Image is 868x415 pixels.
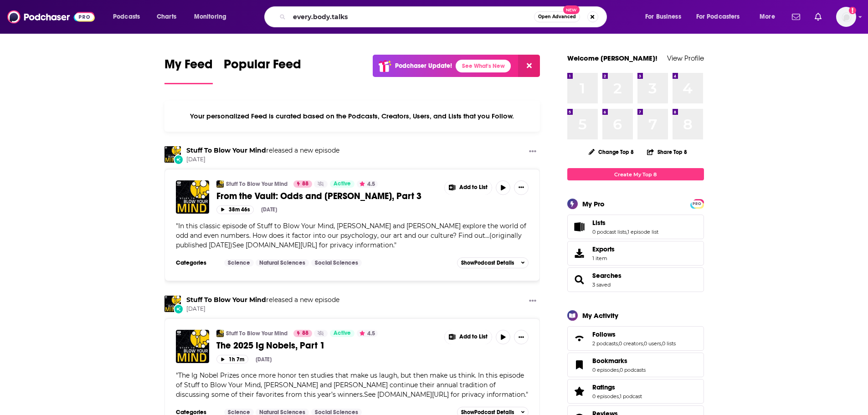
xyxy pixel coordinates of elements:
a: 1 podcast [620,393,642,400]
span: " " [176,222,526,249]
span: [DATE] [186,305,339,313]
a: Ratings [592,383,642,391]
a: Stuff To Blow Your Mind [186,296,266,304]
a: The 2025 Ig Nobels, Part 1 [216,340,438,351]
span: Logged in as Ashley_Beenen [836,7,856,27]
img: Stuff To Blow Your Mind [164,146,181,163]
a: Bookmarks [570,359,589,371]
a: Social Sciences [311,259,362,266]
button: Change Top 8 [583,146,640,158]
span: Podcasts [113,10,140,23]
span: Popular Feed [224,56,301,77]
button: Show profile menu [836,7,856,27]
button: Show More Button [514,330,529,344]
span: , [619,367,620,373]
a: 0 episodes [592,393,619,400]
div: New Episode [174,304,184,314]
svg: Add a profile image [849,7,856,14]
button: ShowPodcast Details [457,257,529,268]
div: New Episode [174,154,184,164]
a: Follows [592,330,676,338]
span: From the Vault: Odds and [PERSON_NAME], Part 3 [216,190,421,202]
img: User Profile [836,7,856,27]
span: New [563,5,580,14]
img: Stuff To Blow Your Mind [216,330,224,337]
a: 0 episodes [592,367,619,373]
img: The 2025 Ig Nobels, Part 1 [176,330,209,363]
a: 0 podcasts [620,367,646,373]
span: Follows [592,330,616,338]
button: open menu [188,10,238,24]
button: Open AdvancedNew [534,11,580,22]
a: Bookmarks [592,357,646,365]
a: 0 users [644,340,661,347]
a: 2 podcasts [592,340,618,347]
div: My Activity [582,311,618,320]
span: 88 [302,179,308,189]
a: Active [330,180,354,188]
span: Charts [157,10,176,23]
a: PRO [692,200,703,207]
button: open menu [690,10,753,24]
a: Searches [570,273,589,286]
span: Follows [567,326,704,351]
span: The 2025 Ig Nobels, Part 1 [216,340,325,351]
span: PRO [692,200,703,207]
span: 1 item [592,255,615,261]
a: Stuff To Blow Your Mind [216,180,224,188]
a: Active [330,330,354,337]
div: [DATE] [261,206,277,213]
a: Science [224,259,254,266]
span: Show Podcast Details [461,260,514,266]
button: 4.5 [357,330,378,337]
button: Show More Button [525,296,540,307]
span: Exports [592,245,615,253]
span: Add to List [459,184,488,191]
h3: released a new episode [186,296,339,304]
a: 0 podcast lists [592,229,627,235]
button: 4.5 [357,180,378,188]
a: See What's New [456,60,511,72]
a: 88 [293,180,312,188]
button: Show More Button [445,330,492,344]
span: Add to List [459,333,488,340]
span: More [760,10,775,23]
span: The Ig Nobel Prizes once more honor ten studies that make us laugh, but then make us think. In th... [176,371,526,399]
div: [DATE] [256,356,272,363]
span: Exports [570,247,589,260]
a: Exports [567,241,704,266]
img: From the Vault: Odds and Evens, Part 3 [176,180,209,214]
a: From the Vault: Odds and [PERSON_NAME], Part 3 [216,190,438,202]
a: Lists [570,220,589,233]
a: 0 lists [662,340,676,347]
img: Podchaser - Follow, Share and Rate Podcasts [7,8,95,26]
a: Stuff To Blow Your Mind [226,330,288,337]
a: 3 saved [592,282,611,288]
span: Bookmarks [567,353,704,377]
a: Show notifications dropdown [788,9,804,25]
button: Share Top 8 [647,143,688,161]
a: Ratings [570,385,589,398]
a: 88 [293,330,312,337]
a: Natural Sciences [256,259,309,266]
span: , [619,393,620,400]
button: open menu [753,10,786,24]
a: Stuff To Blow Your Mind [164,296,181,312]
a: Searches [592,272,621,280]
span: , [661,340,662,347]
span: Bookmarks [592,357,627,365]
span: Open Advanced [538,15,576,19]
span: Monitoring [194,10,226,23]
h3: released a new episode [186,146,339,155]
button: open menu [639,10,693,24]
span: [DATE] [186,156,339,164]
a: My Feed [164,56,213,84]
span: Active [334,329,351,338]
button: Show More Button [445,180,492,195]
